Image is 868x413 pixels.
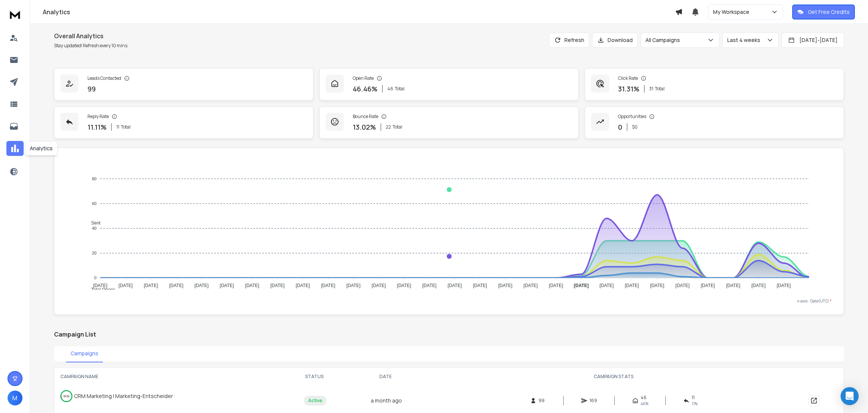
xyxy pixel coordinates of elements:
[92,201,96,206] tspan: 60
[353,114,378,120] p: Bounce Rate
[782,33,844,48] button: [DATE]-[DATE]
[86,220,101,226] span: Sent
[713,8,752,16] p: My Workspace
[353,122,376,132] p: 13.02 %
[701,283,715,288] tspan: [DATE]
[346,368,425,386] th: DATE
[751,283,766,288] tspan: [DATE]
[353,75,374,81] p: Open Rate
[425,368,802,386] th: CAMPAIGN STATS
[590,398,597,404] span: 169
[87,122,107,132] p: 11.11 %
[645,36,683,44] p: All Campaigns
[304,396,326,406] div: Active
[447,283,462,288] tspan: [DATE]
[692,401,698,407] span: 11 %
[319,106,579,139] a: Bounce Rate13.02%22Total
[121,124,131,130] span: Total
[66,298,832,304] p: x-axis : Date(UTC)
[194,283,209,288] tspan: [DATE]
[94,275,96,280] tspan: 0
[618,114,646,120] p: Opportunities
[54,68,313,100] a: Leads Contacted99
[649,86,653,92] span: 31
[87,84,96,94] p: 99
[63,392,69,400] p: 94 %
[549,33,589,48] button: Refresh
[585,106,844,139] a: Opportunities0$0
[549,283,563,288] tspan: [DATE]
[86,287,115,292] span: Total Opens
[169,283,183,288] tspan: [DATE]
[54,31,128,40] h1: Overall Analytics
[524,283,538,288] tspan: [DATE]
[776,283,791,288] tspan: [DATE]
[650,283,664,288] tspan: [DATE]
[655,86,665,92] span: Total
[8,391,23,406] button: M
[641,401,648,407] span: 46 %
[54,386,175,407] td: CRM Marketing | Marketing-Entscheider | Shopware
[792,4,855,19] button: Get Free Credits
[43,7,675,16] h1: Analytics
[93,283,107,288] tspan: [DATE]
[618,122,622,132] p: 0
[54,106,313,139] a: Reply Rate11.11%11Total
[87,75,121,81] p: Leads Contacted
[727,36,763,44] p: Last 4 weeks
[585,68,844,100] a: Click Rate31.31%31Total
[397,283,411,288] tspan: [DATE]
[220,283,234,288] tspan: [DATE]
[692,395,695,401] span: 11
[808,8,850,16] p: Get Free Credits
[641,395,647,401] span: 46
[599,283,614,288] tspan: [DATE]
[54,368,283,386] th: CAMPAIGN NAME
[372,283,386,288] tspan: [DATE]
[473,283,487,288] tspan: [DATE]
[283,368,346,386] th: STATUS
[393,124,402,130] span: Total
[386,124,391,130] span: 22
[144,283,158,288] tspan: [DATE]
[270,283,284,288] tspan: [DATE]
[592,33,638,48] button: Download
[608,36,633,44] p: Download
[245,283,259,288] tspan: [DATE]
[675,283,689,288] tspan: [DATE]
[632,124,638,130] p: $ 0
[25,141,57,156] div: Analytics
[624,283,639,288] tspan: [DATE]
[346,283,360,288] tspan: [DATE]
[92,226,96,230] tspan: 40
[539,398,546,404] span: 99
[726,283,740,288] tspan: [DATE]
[618,84,639,94] p: 31.31 %
[395,86,405,92] span: Total
[118,283,132,288] tspan: [DATE]
[321,283,335,288] tspan: [DATE]
[87,114,109,120] p: Reply Rate
[92,251,96,255] tspan: 20
[564,36,584,44] p: Refresh
[116,124,119,130] span: 11
[498,283,512,288] tspan: [DATE]
[92,177,96,181] tspan: 80
[319,68,579,100] a: Open Rate46.46%46Total
[295,283,310,288] tspan: [DATE]
[66,345,103,362] button: Campaigns
[54,43,128,49] p: Stay updated! Refresh every 10 mins.
[8,7,23,21] img: logo
[54,330,844,339] h2: Campaign List
[353,84,378,94] p: 46.46 %
[422,283,436,288] tspan: [DATE]
[841,387,859,405] div: Open Intercom Messenger
[618,75,638,81] p: Click Rate
[387,86,393,92] span: 46
[574,283,589,288] tspan: [DATE]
